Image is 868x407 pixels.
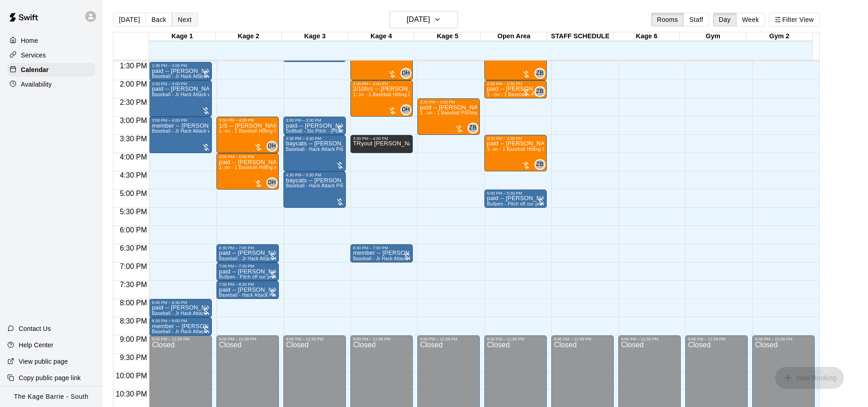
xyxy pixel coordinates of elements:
span: 6:00 PM [118,226,149,234]
div: 9:00 PM – 11:59 PM [554,337,594,341]
div: 7:00 PM – 7:30 PM [219,264,257,268]
span: 1- on - 1 Baseball Hitting Clinic [219,129,287,134]
span: DH [402,69,410,78]
button: [DATE] [113,13,146,26]
p: View public page [19,357,68,366]
div: 3:00 PM – 4:00 PM: 1/5 -- Jake Penney [216,117,279,153]
span: Baseball - Hack Attack Pitching Machine - Ideal for 14U and older players [286,183,445,188]
div: 4:00 PM – 5:00 PM [219,155,257,159]
div: 4:30 PM – 5:30 PM [286,173,324,177]
div: 7:30 PM – 8:00 PM [219,282,257,287]
div: 3:30 PM – 4:00 PM: TRyout Anderson Coates [350,135,413,153]
div: 4:00 PM – 5:00 PM: paid -- Weston McMurter [216,153,279,190]
span: 6:30 PM [118,244,149,252]
div: 6:30 PM – 7:00 PM [219,246,257,250]
button: [DATE] [390,11,458,28]
div: 6:30 PM – 7:00 PM [353,246,390,250]
p: Home [21,36,38,45]
div: Gym 2 [746,32,813,41]
div: 5:00 PM – 5:30 PM: paid -- Logan Visentin [484,190,547,208]
span: Baseball - Jr Hack Attack with Feeder - DO NOT NEED SECOND PERSON [152,329,314,334]
span: 8:30 PM [118,317,149,325]
p: Contact Us [19,324,51,333]
button: Filter View [769,13,820,26]
a: Services [7,48,95,62]
div: 7:30 PM – 8:00 PM: paid -- Don Quist [216,281,279,299]
div: 9:00 PM – 11:59 PM [219,337,259,341]
p: Copy public page link [19,373,81,382]
div: 4:30 PM – 5:30 PM: baycats -- Tristan Clarke [283,171,346,208]
a: Calendar [7,63,95,77]
span: Dan Hodgins [270,141,277,152]
span: 2:00 PM [118,80,149,88]
span: DH [402,105,410,114]
div: Kage 5 [414,32,481,41]
div: 8:30 PM – 9:00 PM: member -- Stacey Hudson [149,317,211,335]
span: Dan Hodgins [404,104,411,115]
span: 4:30 PM [118,171,149,179]
div: 1:00 PM – 2:00 PM: 2/2 -- Jen Haughton [484,44,547,80]
div: 6:30 PM – 7:00 PM: member -- Michael Moncada [350,244,413,263]
button: Staff [683,13,709,26]
span: Baseball - Jr Hack Attack with Feeder - DO NOT NEED SECOND PERSON [152,92,314,97]
p: Services [21,51,46,60]
span: Baseball - Jr Hack Attack with Feeder - DO NOT NEED SECOND PERSON [152,311,314,316]
div: 2:00 PM – 3:00 PM: 2/10hrs -- Nathan Bakonyi [350,80,413,117]
span: You don't have the permission to add bookings [775,373,844,381]
span: Baseball - Jr Hack Attack Pitching Machine - Perfect for all ages and skill levels! [219,256,392,261]
button: Rooms [651,13,684,26]
span: Bullpen - Pitch off our professional turf mound [487,201,586,206]
div: 7:00 PM – 7:30 PM: paid -- Don Quist [216,263,279,281]
span: ZB [536,87,544,96]
span: 7:30 PM [118,281,149,289]
h6: [DATE] [407,13,430,26]
div: Zach Biery [534,159,545,170]
div: 2:30 PM – 3:30 PM: paid -- Haydenn Barrett [417,98,480,135]
div: 2:00 PM – 3:00 PM [152,82,189,86]
p: Availability [21,80,52,89]
div: Kage 6 [613,32,680,41]
span: 2:30 PM [118,98,149,106]
div: Dan Hodgins [401,104,411,115]
span: ZB [469,124,477,133]
div: 3:00 PM – 4:00 PM [152,118,189,123]
span: 5:00 PM [118,190,149,197]
button: Week [736,13,765,26]
div: 9:00 PM – 11:59 PM [688,337,728,341]
div: Zach Biery [534,86,545,97]
div: 3:30 PM – 4:30 PM: baycats -- Tristan Clarke [283,135,346,171]
div: 2:30 PM – 3:30 PM [420,100,457,104]
div: Open Area [481,32,547,41]
div: 3:30 PM – 4:00 PM [353,136,390,141]
div: Dan Hodgins [267,177,277,188]
div: 9:00 PM – 11:59 PM [487,337,527,341]
span: 1- on - 1 Baseball Hitting and Fielding Clinic [219,165,314,170]
div: 3:00 PM – 4:00 PM: member -- Michael Filinski [149,117,211,153]
p: Help Center [19,340,53,350]
div: Kage 1 [149,32,216,41]
span: Bullpen - Pitch off our professional turf mound [219,274,318,279]
span: DH [268,178,276,187]
div: 3:30 PM – 4:30 PM: paid -- Haydenn Barrett [484,135,547,171]
div: 2:00 PM – 3:00 PM: paid -- Brian Buckingham [149,80,211,117]
span: 9:00 PM [118,335,149,343]
div: 3:00 PM – 4:00 PM [219,118,257,123]
div: 3:00 PM – 3:30 PM: paid -- brad allan [283,117,346,135]
span: Zach Biery [538,159,545,170]
span: 10:30 PM [113,390,149,398]
span: DH [268,142,276,151]
div: 1:30 PM – 2:00 PM: paid -- Lisa Ward [149,62,211,80]
p: The Kage Barrie - South [14,392,89,402]
div: 9:00 PM – 11:59 PM [621,337,661,341]
div: Availability [7,77,95,91]
div: 9:00 PM – 11:59 PM [152,337,191,341]
span: Baseball - Jr Hack Attack with Feeder - DO NOT NEED SECOND PERSON [152,74,314,79]
span: 1- on - 1 Baseball Hitting Clinic [353,92,421,97]
span: Baseball - Jr Hack Attack Pitching Machine - Perfect for all ages and skill levels! [353,256,526,261]
p: Calendar [21,65,49,74]
span: 8:00 PM [118,299,149,307]
div: STAFF SCHEDULE [547,32,614,41]
span: Zach Biery [538,86,545,97]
